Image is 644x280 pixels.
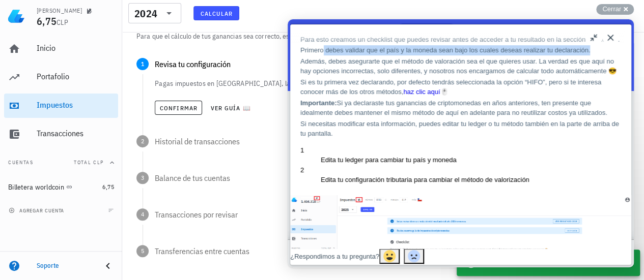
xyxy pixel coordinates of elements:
a: Impuestos [4,94,118,118]
span: 4 [136,208,149,221]
a: Inicio [4,37,118,61]
span: Confirmar [159,104,198,112]
span: 5 [136,245,149,257]
span: 2 [136,135,149,147]
dd: Edita tu ledger para cambiar tu país y moneda [33,136,333,146]
dt: 2 [13,146,333,156]
div: 2024 [128,3,181,23]
span: CLP [57,18,68,27]
div: Transacciones [37,129,114,138]
div: Balance de tus cuentas [155,174,630,182]
div: Article feedback [3,229,344,246]
div: Soporte [37,262,94,270]
a: haz clic aquí [116,69,152,76]
button: CuentasTotal CLP [4,150,118,175]
p: Si necesitas modificar esta información, puedes editar tu ledger o tu método también en la parte ... [13,100,333,119]
a: Billetera worldcoin 6,75 [4,175,118,199]
p: Primero debes validar que el país y la moneda sean bajo los cuales deseas realizar tu declaración. [13,26,333,36]
div: Historial de transacciones [155,137,630,145]
div: [PERSON_NAME] [37,7,82,15]
span: Total CLP [74,159,104,166]
div: Transacciones por revisar [155,210,630,219]
span: 3 [136,172,149,184]
b: Importante: [13,80,49,87]
dd: Edita tu configuración tributaria para cambiar el método de valorización [33,155,333,166]
p: Para esto creamos un checklist que puedes revisar antes de acceder a tu resultado en la sección I... [13,15,333,25]
span: Ver guía 📖 [210,104,251,112]
div: Billetera worldcoin [8,183,64,192]
p: Si es tu primera vez declarando, por defecto tendrás seleccionada la opción “HIFO”, pero si te in... [13,58,333,78]
button: Send feedback: No. For "¿Respondimos a tu pregunta?" [116,229,136,244]
button: Calcular [193,6,239,20]
span: agregar cuenta [11,207,64,214]
div: 2024 [134,9,157,19]
div: Inicio [37,43,114,53]
span: 6,75 [37,14,57,28]
p: Pagas impuestos en [GEOGRAPHIC_DATA], la moneda base es CLP y utilizaras el método de valoración ... [155,78,630,88]
span: Calcular [200,10,233,17]
button: Confirmar [155,101,202,115]
dt: 1 [13,126,333,136]
button: Cerrar [596,4,634,15]
iframe: Help Scout Beacon - Live Chat, Contact Form, and Knowledge Base [288,19,634,267]
div: Revisa tu configuración [155,60,630,68]
div: Portafolio [37,72,114,81]
p: Además, debes asegurarte que el método de valoración sea el que quieres usar. La verdad es que aq... [13,37,333,57]
div: Transferencias entre cuentas [155,247,630,255]
span: 1 [136,58,149,70]
button: Ver guía 📖 [206,101,255,115]
p: Para que el cálculo de tus ganancias sea correcto, es importante revisar estos pasos para asegura... [136,30,630,42]
a: Transacciones [4,122,118,146]
a: Portafolio [4,65,118,89]
span: ¿Respondimos a tu pregunta? [3,233,92,241]
p: Si ya declaraste tus ganancias de criptomonedas en años anteriores, ten presente que idealmente d... [13,79,333,99]
img: LedgiFi [8,8,24,24]
button: agregar cuenta [6,205,69,215]
div: Impuestos [37,100,114,110]
span: Cerrar [602,5,621,13]
span: 6,75 [102,183,114,191]
div: ¿Respondimos a tu pregunta? [3,232,92,242]
button: Send feedback: Sí. For "¿Respondimos a tu pregunta?" [92,229,112,244]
